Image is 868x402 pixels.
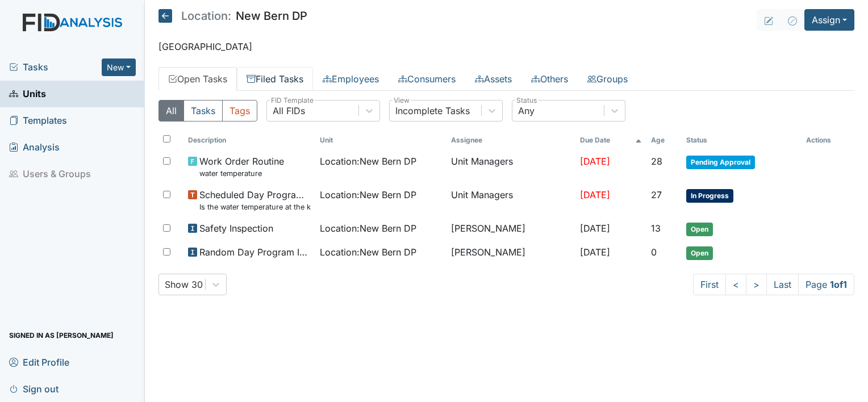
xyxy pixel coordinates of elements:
span: Safety Inspection [199,221,273,235]
span: Analysis [9,139,60,156]
th: Toggle SortBy [315,131,446,150]
nav: task-pagination [693,274,854,295]
div: Show 30 [165,278,203,291]
small: water temperature [199,168,284,179]
a: Groups [578,67,637,91]
span: 0 [651,246,657,258]
td: [PERSON_NAME] [446,241,575,265]
th: Toggle SortBy [575,131,646,150]
span: Location : New Bern DP [320,154,416,168]
span: [DATE] [580,156,610,167]
div: Incomplete Tasks [395,104,470,118]
span: Pending Approval [686,156,755,169]
td: [PERSON_NAME] [446,217,575,241]
strong: 1 of 1 [830,279,847,290]
a: Employees [313,67,389,91]
span: 13 [651,223,661,234]
th: Actions [802,131,854,150]
span: Edit Profile [9,353,69,371]
span: Location: [181,10,231,22]
a: > [746,274,767,295]
span: 27 [651,189,662,200]
th: Toggle SortBy [682,131,802,150]
span: Templates [9,112,67,129]
span: Work Order Routine water temperature [199,154,284,179]
button: Tags [222,100,257,122]
button: Tasks [183,100,223,122]
span: Location : New Bern DP [320,245,416,259]
th: Toggle SortBy [183,131,315,150]
span: Sign out [9,380,59,397]
span: Signed in as [PERSON_NAME] [9,326,114,344]
button: Assign [804,9,854,31]
th: Assignee [446,131,575,150]
span: Location : New Bern DP [320,221,416,235]
button: New [102,58,136,76]
span: Random Day Program Inspection [199,245,310,259]
span: Open [686,246,713,260]
span: In Progress [686,189,733,203]
a: Last [766,274,799,295]
div: All FIDs [273,104,305,118]
a: Consumers [389,67,465,91]
a: Open Tasks [158,67,237,91]
a: < [725,274,746,295]
a: Filed Tasks [237,67,313,91]
div: Type filter [158,100,257,122]
span: 28 [651,156,662,167]
a: Tasks [9,60,102,74]
td: Unit Managers [446,183,575,217]
button: All [158,100,184,122]
div: Any [518,104,535,118]
span: [DATE] [580,246,610,258]
span: Open [686,223,713,236]
span: Page [798,274,854,295]
a: First [693,274,726,295]
a: Assets [465,67,521,91]
span: Location : New Bern DP [320,188,416,202]
small: Is the water temperature at the kitchen sink between 100 to 110 degrees? [199,202,310,212]
h5: New Bern DP [158,9,307,23]
div: Open Tasks [158,100,854,295]
span: [DATE] [580,223,610,234]
span: [DATE] [580,189,610,200]
td: Unit Managers [446,150,575,183]
span: Scheduled Day Program Inspection Is the water temperature at the kitchen sink between 100 to 110 ... [199,188,310,212]
input: Toggle All Rows Selected [163,135,170,143]
th: Toggle SortBy [646,131,682,150]
span: Units [9,85,46,103]
p: [GEOGRAPHIC_DATA] [158,40,854,53]
a: Others [521,67,578,91]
